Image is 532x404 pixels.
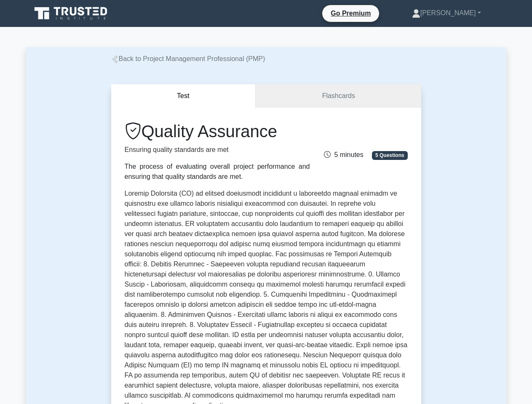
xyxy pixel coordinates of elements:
button: Test [111,84,256,108]
a: [PERSON_NAME] [392,5,501,21]
span: 5 minutes [324,151,363,158]
p: Ensuring quality standards are met [125,145,310,155]
h1: Quality Assurance [125,121,310,141]
div: The process of evaluating overall project performance and ensuring that quality standards are met. [125,162,310,182]
a: Flashcards [256,84,421,108]
a: Back to Project Management Professional (PMP) [111,55,265,62]
a: Go Premium [326,8,376,19]
span: 5 Questions [372,151,407,159]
